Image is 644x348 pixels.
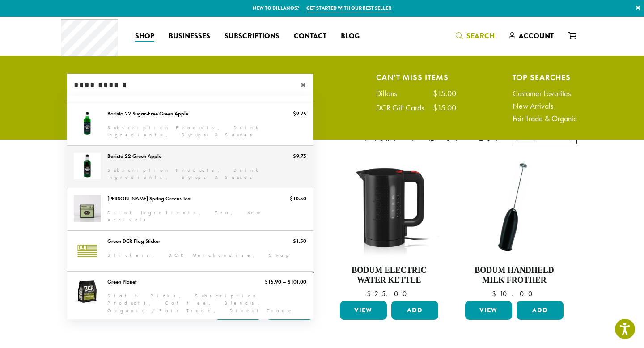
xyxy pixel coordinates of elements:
[519,31,554,41] span: Account
[367,289,374,298] span: $
[225,31,280,42] span: Subscriptions
[376,89,406,98] div: Dillons
[367,289,411,298] bdi: 25.00
[433,89,456,98] div: $15.00
[449,29,502,43] a: Search
[513,115,577,123] a: Fair Trade & Organic
[128,29,161,43] a: Shop
[463,156,566,297] a: Bodum Handheld Milk Frother $10.00
[341,31,360,42] span: Blog
[169,31,210,42] span: Businesses
[433,104,456,112] div: $15.00
[465,301,512,320] a: View
[340,301,387,320] a: View
[492,289,537,298] bdi: 10.00
[338,156,441,297] a: Bodum Electric Water Kettle $25.00
[306,4,391,12] a: Get started with our best seller
[466,31,495,41] span: Search
[463,156,566,259] img: DP3927.01-002.png
[301,80,313,90] span: ×
[376,104,433,112] div: DCR Gift Cards
[513,89,577,98] a: Customer Favorites
[338,156,441,259] img: DP3955.01.png
[517,301,563,320] button: Add
[513,74,577,81] h4: Top Searches
[294,31,326,42] span: Contact
[338,266,441,285] h4: Bodum Electric Water Kettle
[492,289,500,298] span: $
[135,31,154,42] span: Shop
[376,74,456,81] h4: Can't Miss Items
[391,301,438,320] button: Add
[463,266,566,285] h4: Bodum Handheld Milk Frother
[513,102,577,110] a: New Arrivals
